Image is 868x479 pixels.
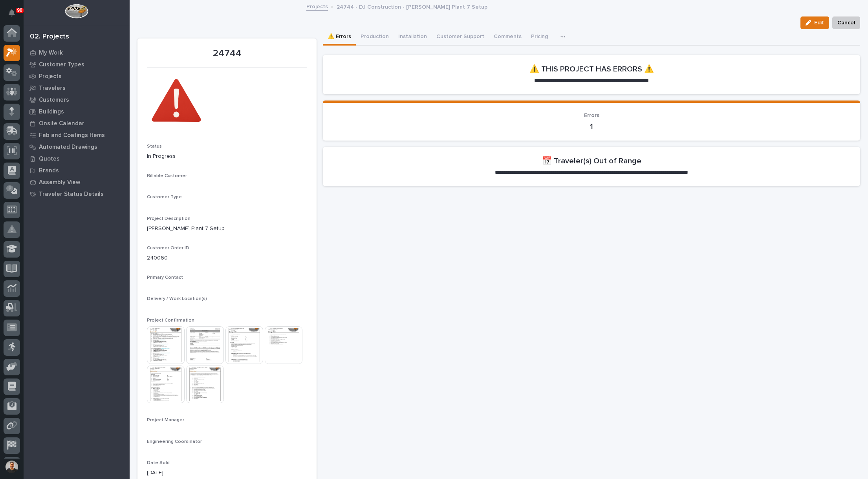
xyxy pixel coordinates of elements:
span: Project Description [147,216,190,221]
span: Edit [814,19,824,26]
p: Onsite Calendar [39,120,84,127]
p: In Progress [147,152,307,161]
button: Cancel [832,16,860,29]
div: 02. Projects [30,33,69,41]
a: Fab and Coatings Items [24,129,130,141]
p: 240060 [147,254,307,262]
button: ⚠️ Errors [323,29,356,46]
a: Onsite Calendar [24,117,130,129]
h2: 📅 Traveler(s) Out of Range [542,156,641,166]
a: Traveler Status Details [24,188,130,200]
p: Customers [39,97,69,104]
button: Comments [489,29,526,46]
span: Date Sold [147,461,170,465]
button: users-avatar [4,459,20,475]
a: Travelers [24,82,130,94]
p: [PERSON_NAME] Plant 7 Setup [147,225,307,233]
button: Edit [800,16,829,29]
img: Workspace Logo [65,4,88,18]
span: Project Manager [147,418,184,422]
span: Project Confirmation [147,318,194,323]
p: Buildings [39,108,64,115]
p: Brands [39,167,59,174]
a: Automated Drawings [24,141,130,153]
a: Buildings [24,106,130,117]
p: Fab and Coatings Items [39,132,105,139]
a: Brands [24,165,130,176]
button: Notifications [4,5,20,21]
span: Cancel [837,18,855,27]
a: Customers [24,94,130,106]
span: Billable Customer [147,174,187,178]
button: Installation [394,29,432,46]
button: Customer Support [432,29,489,46]
span: Errors [584,113,599,118]
span: Status [147,144,162,149]
span: Primary Contact [147,275,183,280]
div: Notifications90 [10,9,20,22]
p: Quotes [39,155,60,163]
p: My Work [39,49,63,57]
p: Assembly View [39,179,80,186]
h2: ⚠️ THIS PROJECT HAS ERRORS ⚠️ [529,64,654,74]
a: Quotes [24,153,130,165]
p: [DATE] [147,469,307,477]
span: Engineering Coordinator [147,439,202,444]
span: Delivery / Work Location(s) [147,296,207,301]
img: SkUmSeFOXaEpcAWbFOWVjWIAsb99cZvIEvnuR74v6dw [147,72,206,131]
span: Customer Type [147,195,182,199]
p: 1 [332,122,851,131]
p: Customer Types [39,61,84,68]
p: 90 [17,7,22,13]
p: Automated Drawings [39,144,97,151]
button: Pricing [526,29,553,46]
p: Travelers [39,85,66,92]
span: Customer Order ID [147,246,189,250]
a: My Work [24,47,130,59]
a: Assembly View [24,176,130,188]
button: Production [356,29,394,46]
p: 24744 - DJ Construction - [PERSON_NAME] Plant 7 Setup [337,2,487,11]
a: Customer Types [24,59,130,70]
p: Projects [39,73,62,80]
p: 24744 [147,48,307,59]
a: Projects [306,2,328,11]
p: Traveler Status Details [39,191,104,198]
a: Projects [24,70,130,82]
